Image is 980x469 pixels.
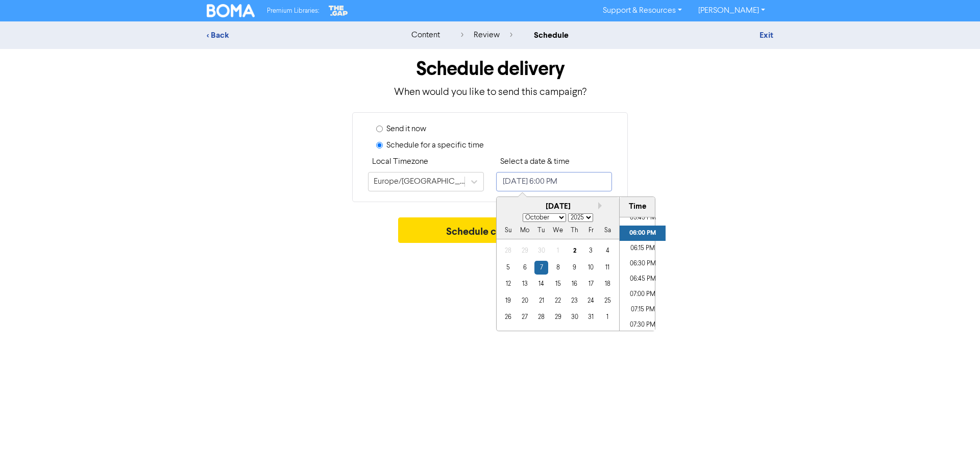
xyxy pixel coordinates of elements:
a: Exit [759,30,773,40]
div: Time [622,201,652,213]
div: day-26 [501,310,515,324]
div: content [411,29,440,41]
div: day-27 [518,310,532,324]
div: day-30 [534,244,548,258]
label: Local Timezone [372,156,428,168]
label: Select a date & time [500,156,570,168]
div: day-1 [551,244,565,258]
div: day-23 [568,294,581,308]
div: We [551,224,565,238]
label: Send it now [386,123,426,135]
li: 07:30 PM [620,317,666,333]
div: day-3 [584,244,598,258]
div: day-31 [584,310,598,324]
div: day-2 [568,244,581,258]
div: Tu [534,224,548,238]
div: Europe/[GEOGRAPHIC_DATA] [374,176,465,188]
li: 06:15 PM [620,241,666,256]
div: day-18 [601,277,615,291]
div: day-15 [551,277,565,291]
div: day-28 [501,244,515,258]
div: Su [501,224,515,238]
div: day-5 [501,261,515,275]
div: day-11 [601,261,615,275]
li: 06:30 PM [620,256,666,271]
li: 07:15 PM [620,302,666,317]
p: When would you like to send this campaign? [207,85,773,100]
div: Fr [584,224,598,238]
div: [DATE] [497,201,619,213]
li: 06:00 PM [620,226,666,241]
div: < Back [207,29,385,41]
li: 05:45 PM [620,210,666,226]
div: Th [568,224,581,238]
div: day-20 [518,294,532,308]
button: Schedule campaign [398,217,582,243]
div: day-17 [584,277,598,291]
img: BOMA Logo [207,4,255,17]
div: review [461,29,512,41]
div: day-14 [534,277,548,291]
div: day-22 [551,294,565,308]
li: 06:45 PM [620,271,666,287]
div: day-24 [584,294,598,308]
div: schedule [534,29,569,41]
img: The Gap [327,4,350,17]
div: day-29 [518,244,532,258]
div: Mo [518,224,532,238]
div: day-16 [568,277,581,291]
h1: Schedule delivery [207,57,773,81]
div: day-21 [534,294,548,308]
a: [PERSON_NAME] [690,3,773,19]
div: day-30 [568,310,581,324]
span: Premium Libraries: [267,8,319,14]
button: Next month [598,202,605,209]
div: day-1 [601,310,615,324]
div: day-4 [601,244,615,258]
div: day-29 [551,310,565,324]
div: day-12 [501,277,515,291]
div: day-19 [501,294,515,308]
div: day-13 [518,277,532,291]
div: day-28 [534,310,548,324]
div: day-9 [568,261,581,275]
div: day-7 [534,261,548,275]
div: day-8 [551,261,565,275]
div: day-25 [601,294,615,308]
div: month-2025-10 [500,243,616,326]
div: Sa [601,224,615,238]
div: day-6 [518,261,532,275]
a: Support & Resources [595,3,690,19]
div: day-10 [584,261,598,275]
input: Click to select a date [496,172,612,191]
label: Schedule for a specific time [386,139,484,152]
iframe: Chat Widget [929,420,980,469]
li: 07:00 PM [620,287,666,302]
